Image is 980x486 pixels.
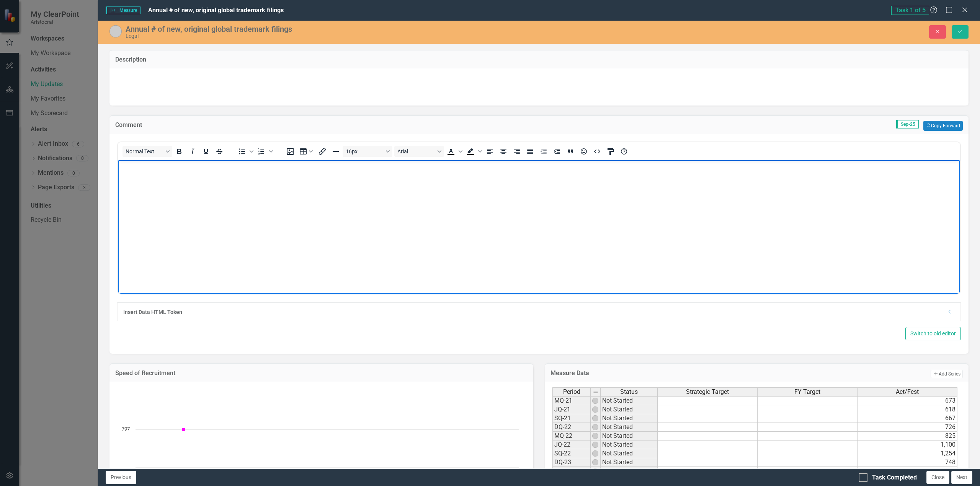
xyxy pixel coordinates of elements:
[592,433,598,439] img: wEE9TsDyXodHwAAAABJRU5ErkJggg==
[213,146,226,157] button: Strikethrough
[552,405,591,414] td: JQ-21
[926,471,949,484] button: Close
[118,160,960,294] iframe: Rich Text Area
[601,396,658,405] td: Not Started
[617,146,630,157] button: Help
[905,327,961,340] button: Switch to old editor
[552,458,591,467] td: DQ-23
[126,148,163,154] span: Normal Text
[346,148,383,154] span: 16px
[123,308,943,316] div: Insert Data HTML Token
[857,440,957,449] td: 1,100
[552,414,591,423] td: SQ-21
[857,458,957,467] td: 748
[620,388,638,395] span: Status
[592,468,598,474] img: wEE9TsDyXodHwAAAABJRU5ErkJggg==
[601,432,658,440] td: Not Started
[857,405,957,414] td: 618
[794,388,820,395] span: FY Target
[497,146,510,157] button: Align center
[857,423,957,432] td: 726
[126,33,597,39] div: Legal
[115,370,528,377] h3: Speed of Recruitment
[601,449,658,458] td: Not Started
[857,449,957,458] td: 1,254
[343,146,392,157] button: Font size 16px
[577,146,590,157] button: Emojis
[552,440,591,449] td: JQ-22
[601,440,658,449] td: Not Started
[524,146,537,157] button: Justify
[109,25,122,37] img: Not Started
[397,148,435,154] span: Arial
[601,414,658,423] td: Not Started
[122,146,172,157] button: Block Normal Text
[592,450,598,457] img: wEE9TsDyXodHwAAAABJRU5ErkJggg==
[552,423,591,432] td: DQ-22
[464,146,483,157] div: Background color Black
[552,396,591,405] td: MQ-21
[182,428,185,431] path: DQ-25, 797. Act/Fcst.
[601,467,658,476] td: Not Started
[537,146,550,157] button: Decrease indent
[896,388,919,395] span: Act/Fcst
[891,6,929,15] span: Task 1 of 5
[563,388,580,395] span: Period
[857,396,957,405] td: 673
[173,146,186,157] button: Bold
[106,7,140,14] span: Measure
[552,432,591,440] td: MQ-22
[592,442,598,448] img: wEE9TsDyXodHwAAAABJRU5ErkJggg==
[931,370,963,378] button: Add Series
[592,406,598,413] img: wEE9TsDyXodHwAAAABJRU5ErkJggg==
[329,146,342,157] button: Horizontal line
[601,458,658,467] td: Not Started
[857,414,957,423] td: 667
[591,146,604,157] button: HTML Editor
[601,405,658,414] td: Not Started
[284,146,297,157] button: Insert image
[552,449,591,458] td: SQ-22
[564,146,577,157] button: Blockquote
[126,25,597,33] div: Annual # of new, original global trademark filings
[444,146,464,157] div: Text color Black
[857,432,957,440] td: 825
[896,120,919,128] span: Sep-25
[148,7,284,14] span: Annual # of new, original global trademark filings
[592,459,598,465] img: wEE9TsDyXodHwAAAABJRU5ErkJggg==
[686,388,729,395] span: Strategic Target
[297,146,315,157] button: Table
[550,146,563,157] button: Increase indent
[186,146,199,157] button: Italic
[923,121,963,131] button: Copy Forward
[552,467,591,476] td: MQ-23
[106,471,136,484] button: Previous
[593,389,599,395] img: 8DAGhfEEPCf229AAAAAElFTkSuQmCC
[592,424,598,430] img: wEE9TsDyXodHwAAAABJRU5ErkJggg==
[857,467,957,476] td: 598
[199,146,212,157] button: Underline
[115,122,358,128] h3: Comment
[182,428,185,431] g: Act/Fcst, line 3 of 3 with 4 data points.
[550,370,775,377] h3: Measure Data
[601,423,658,432] td: Not Started
[951,471,972,484] button: Next
[592,415,598,421] img: wEE9TsDyXodHwAAAABJRU5ErkJggg==
[604,146,617,157] button: CSS Editor
[316,146,329,157] button: Insert/edit link
[394,146,444,157] button: Font Arial
[235,146,255,157] div: Bullet list
[483,146,497,157] button: Align left
[510,146,523,157] button: Align right
[872,473,917,482] div: Task Completed
[115,56,963,63] h3: Description
[255,146,274,157] div: Numbered list
[122,425,130,432] text: 797
[592,398,598,404] img: wEE9TsDyXodHwAAAABJRU5ErkJggg==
